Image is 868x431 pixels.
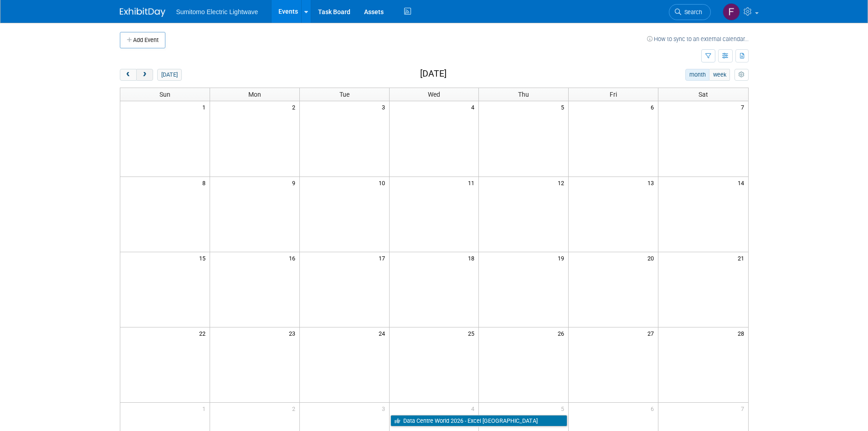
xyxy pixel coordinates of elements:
span: 11 [467,177,478,188]
span: 5 [560,101,568,113]
a: How to sync to an external calendar... [647,36,749,42]
span: 1 [201,101,210,113]
a: Search [669,4,711,20]
span: 4 [470,101,478,113]
span: Thu [518,91,529,98]
span: 20 [647,252,658,264]
span: 18 [467,252,478,264]
span: 8 [201,177,210,188]
span: 27 [647,327,658,339]
span: 5 [560,403,568,414]
button: week [709,69,730,81]
span: 7 [740,403,748,414]
span: 12 [557,177,568,188]
img: Faith Byrd [723,3,740,21]
span: 13 [647,177,658,188]
span: 26 [557,327,568,339]
span: 7 [740,101,748,113]
span: Sun [159,91,170,98]
button: month [685,69,709,81]
span: 22 [198,327,210,339]
span: Sat [699,91,708,98]
span: 6 [650,403,658,414]
button: myCustomButton [734,69,748,81]
span: Mon [248,91,261,98]
span: 21 [737,252,748,264]
span: 17 [378,252,389,264]
button: prev [120,69,137,81]
span: 10 [378,177,389,188]
span: 16 [288,252,299,264]
span: 2 [291,101,299,113]
span: Search [681,9,702,16]
span: 28 [737,327,748,339]
span: 1 [201,403,210,414]
span: Fri [610,91,617,98]
button: Add Event [120,32,165,48]
span: 19 [557,252,568,264]
span: Sumitomo Electric Lightwave [176,8,258,16]
span: 24 [378,327,389,339]
button: [DATE] [157,69,181,81]
span: 3 [381,403,389,414]
h2: [DATE] [420,69,447,79]
span: 4 [470,403,478,414]
span: 14 [737,177,748,188]
span: 15 [198,252,210,264]
a: Data Centre World 2026 - Excel [GEOGRAPHIC_DATA] [390,415,568,427]
span: 25 [467,327,478,339]
span: 3 [381,101,389,113]
span: Tue [339,91,349,98]
span: Wed [428,91,440,98]
i: Personalize Calendar [739,72,745,78]
button: next [136,69,153,81]
span: 6 [650,101,658,113]
img: ExhibitDay [120,8,165,17]
span: 23 [288,327,299,339]
span: 2 [291,403,299,414]
span: 9 [291,177,299,188]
